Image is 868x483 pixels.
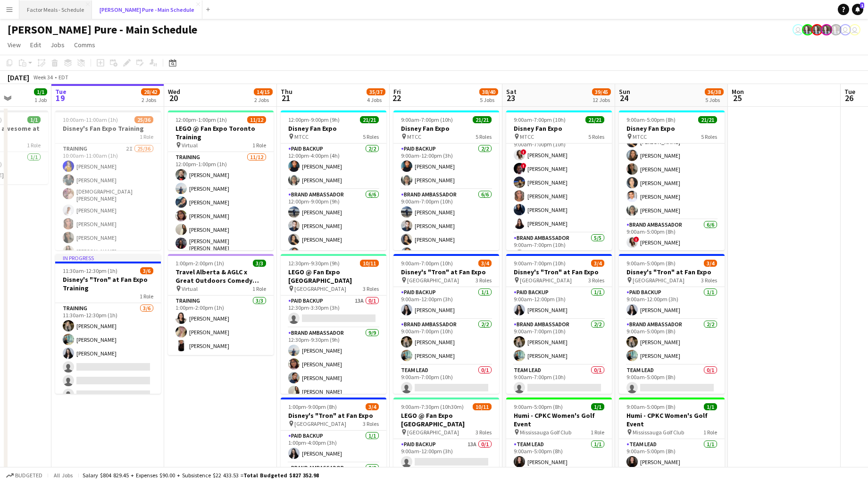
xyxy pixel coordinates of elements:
[34,96,47,103] div: 1 Job
[63,116,118,123] span: 10:00am-11:00am (1h)
[593,96,610,103] div: 12 Jobs
[619,268,725,276] h3: Disney's "Tron" at Fan Expo
[294,420,346,427] span: [GEOGRAPHIC_DATA]
[407,133,421,140] span: MTCC
[281,110,386,250] div: 12:00pm-9:00pm (9h)21/21Disney Fan Expo MTCC5 RolesPaid Backup2/212:00pm-4:00pm (4h)[PERSON_NAME]...
[830,24,842,35] app-user-avatar: Ashleigh Rains
[247,116,266,123] span: 11/12
[619,119,725,220] app-card-role: Brand Ambassador6/69:00am-5:00pm (8h)[PERSON_NAME][PERSON_NAME][PERSON_NAME][PERSON_NAME][PERSON_...
[704,403,717,410] span: 1/1
[802,24,813,35] app-user-avatar: Ashleigh Rains
[520,133,534,140] span: MTCC
[619,220,725,320] app-card-role: Brand Ambassador6/69:00am-5:00pm (8h)![PERSON_NAME]
[168,110,274,250] div: 12:00pm-1:00pm (1h)11/12LEGO @ Fan Expo Toronto Training Virtual1 RoleTraining11/1212:00pm-1:00pm...
[844,87,855,96] span: Tue
[5,470,44,481] button: Budgeted
[8,41,21,49] span: View
[363,420,379,427] span: 3 Roles
[619,411,725,428] h3: Humi - CPKC Women's Golf Event
[288,260,340,267] span: 12:30pm-9:30pm (9h)
[843,93,855,103] span: 26
[407,429,459,436] span: [GEOGRAPHIC_DATA]
[480,96,498,103] div: 5 Jobs
[514,260,566,267] span: 9:00am-7:00pm (10h)
[506,398,612,471] div: 9:00am-5:00pm (8h)1/1Humi - CPKC Women's Golf Event Mississauga Golf Club1 RoleTeam Lead1/19:00am...
[633,429,684,436] span: Mississauga Golf Club
[134,116,153,123] span: 25/36
[401,116,453,123] span: 9:00am-7:00pm (10h)
[363,285,379,292] span: 3 Roles
[634,237,639,242] span: !
[821,24,832,35] app-user-avatar: Ashleigh Rains
[793,24,804,35] app-user-avatar: Leticia Fayzano
[55,87,67,96] span: Tue
[506,365,612,397] app-card-role: Team Lead0/19:00am-7:00pm (10h)
[52,472,75,479] span: All jobs
[852,4,863,15] a: 1
[626,116,676,123] span: 9:00am-5:00pm (8h)
[849,24,860,35] app-user-avatar: Tifany Scifo
[705,96,723,103] div: 5 Jobs
[142,96,159,103] div: 2 Jobs
[360,116,379,123] span: 21/21
[393,287,499,319] app-card-role: Paid Backup1/19:00am-12:00pm (3h)[PERSON_NAME]
[860,2,864,8] span: 1
[476,429,492,436] span: 3 Roles
[54,93,67,103] span: 19
[619,319,725,365] app-card-role: Brand Ambassador2/29:00am-5:00pm (8h)[PERSON_NAME][PERSON_NAME]
[506,254,612,394] app-job-card: 9:00am-7:00pm (10h)3/4Disney's "Tron" at Fan Expo [GEOGRAPHIC_DATA]3 RolesPaid Backup1/19:00am-12...
[243,472,319,479] span: Total Budgeted $827 352.98
[15,472,42,479] span: Budgeted
[281,411,386,420] h3: Disney's "Tron" at Fan Expo
[473,116,492,123] span: 21/21
[521,149,526,155] span: !
[591,429,604,436] span: 1 Role
[506,319,612,365] app-card-role: Brand Ambassador2/29:00am-7:00pm (10h)[PERSON_NAME][PERSON_NAME]
[252,142,266,149] span: 1 Role
[473,403,492,410] span: 10/11
[140,267,153,274] span: 3/6
[506,110,612,250] app-job-card: 9:00am-7:00pm (10h)21/21Disney Fan Expo MTCC5 Roles[PERSON_NAME][PERSON_NAME]Brand Ambassador6/69...
[393,439,499,471] app-card-role: Paid Backup13A0/19:00am-12:00pm (3h)
[506,233,612,320] app-card-role: Brand Ambassador5/59:00am-7:00pm (10h)
[478,260,492,267] span: 3/4
[520,429,571,436] span: Mississauga Golf Club
[70,39,99,51] a: Comms
[619,110,725,250] app-job-card: 9:00am-5:00pm (8h)21/21Disney Fan Expo MTCC5 Roles[PERSON_NAME]Brand Ambassador6/69:00am-5:00pm (...
[252,285,266,292] span: 1 Role
[619,398,725,471] app-job-card: 9:00am-5:00pm (8h)1/1Humi - CPKC Women's Golf Event Mississauga Golf Club1 RoleTeam Lead1/19:00am...
[840,24,851,35] app-user-avatar: Tifany Scifo
[592,88,611,95] span: 39/45
[141,88,160,95] span: 28/42
[168,296,274,355] app-card-role: Training3/31:00pm-2:00pm (1h)[PERSON_NAME][PERSON_NAME][PERSON_NAME]
[58,74,68,81] div: EDT
[27,142,41,149] span: 1 Role
[360,260,379,267] span: 10/11
[281,328,386,472] app-card-role: Brand Ambassador9/912:30pm-9:30pm (9h)[PERSON_NAME][PERSON_NAME][PERSON_NAME][PERSON_NAME]
[401,403,464,410] span: 9:00am-7:30pm (10h30m)
[521,163,526,169] span: !
[701,277,717,284] span: 3 Roles
[140,293,153,300] span: 1 Role
[704,260,717,267] span: 3/4
[27,116,41,123] span: 1/1
[34,88,47,95] span: 1/1
[506,268,612,276] h3: Disney's "Tron" at Fan Expo
[281,144,386,189] app-card-role: Paid Backup2/212:00pm-4:00pm (4h)[PERSON_NAME][PERSON_NAME]
[281,254,386,394] app-job-card: 12:30pm-9:30pm (9h)10/11LEGO @ Fan Expo [GEOGRAPHIC_DATA] [GEOGRAPHIC_DATA]3 RolesPaid Backup13A0...
[476,133,492,140] span: 5 Roles
[591,260,604,267] span: 3/4
[55,254,161,262] div: In progress
[281,431,386,463] app-card-role: Paid Backup1/11:00pm-4:00pm (3h)[PERSON_NAME]
[506,124,612,133] h3: Disney Fan Expo
[367,88,385,95] span: 35/37
[254,88,273,95] span: 14/15
[63,267,117,274] span: 11:30am-12:30pm (1h)
[393,189,499,290] app-card-role: Brand Ambassador6/69:00am-7:00pm (10h)[PERSON_NAME][PERSON_NAME][PERSON_NAME][PERSON_NAME]
[167,93,180,103] span: 20
[281,124,386,133] h3: Disney Fan Expo
[393,254,499,394] app-job-card: 9:00am-7:00pm (10h)3/4Disney's "Tron" at Fan Expo [GEOGRAPHIC_DATA]3 RolesPaid Backup1/19:00am-12...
